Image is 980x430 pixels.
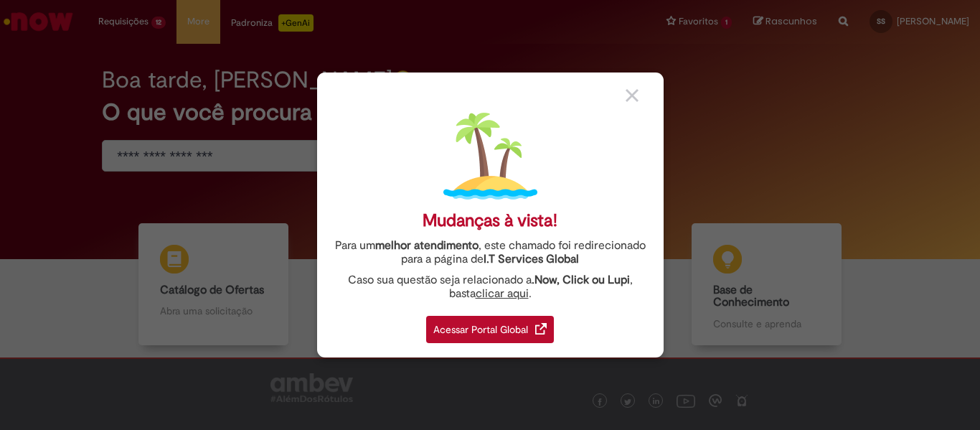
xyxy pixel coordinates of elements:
[484,244,579,266] a: I.T Services Global
[535,323,547,335] img: redirect_link.png
[626,89,639,102] img: close_button_grey.png
[476,279,529,301] a: clicar aqui
[443,109,537,203] img: island.png
[328,239,653,266] div: Para um , este chamado foi redirecionado para a página de
[426,308,554,343] a: Acessar Portal Global
[423,210,557,231] div: Mudanças à vista!
[532,273,630,287] strong: .Now, Click ou Lupi
[375,238,479,253] strong: melhor atendimento
[426,316,554,343] div: Acessar Portal Global
[328,274,653,301] div: Caso sua questão seja relacionado a , basta .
